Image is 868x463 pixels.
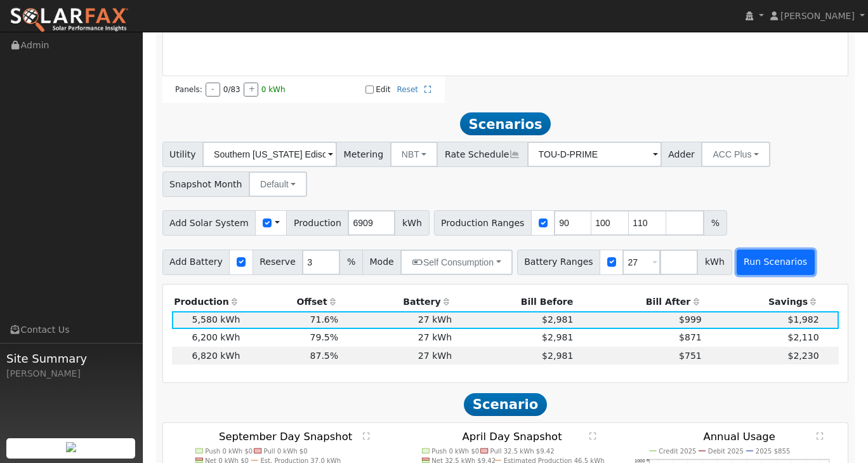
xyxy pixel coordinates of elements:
[701,142,770,167] button: ACC Plus
[659,448,696,455] text: Credit 2025
[704,210,727,236] span: %
[341,311,454,329] td: 27 kWh
[527,142,662,167] input: Select a Rate Schedule
[339,250,362,275] span: %
[6,367,136,380] div: [PERSON_NAME]
[768,297,808,307] span: Savings
[223,84,240,95] span: 0/83
[6,350,136,367] span: Site Summary
[542,332,573,342] span: $2,981
[363,432,370,440] text: 
[397,84,418,95] a: Reset
[542,314,573,325] span: $2,981
[661,142,702,167] span: Adder
[437,142,527,167] span: Rate Schedule
[434,210,532,236] span: Production Ranges
[463,431,563,443] text: April Day Snapshot
[704,431,776,443] text: Annual Usage
[362,250,401,275] span: Mode
[249,171,307,197] button: Default
[253,250,303,275] span: Reserve
[517,250,601,275] span: Battery Ranges
[787,332,819,342] span: $2,110
[175,84,202,95] span: Panels:
[264,448,308,455] text: Pull 0 kWh $0
[341,347,454,365] td: 27 kWh
[708,448,744,455] text: Debit 2025
[172,293,242,311] th: Production
[542,351,573,361] span: $2,981
[787,314,819,325] span: $1,982
[162,250,230,275] span: Add Battery
[162,210,256,236] span: Add Solar System
[460,112,551,135] span: Scenarios
[432,448,480,455] text: Push 0 kWh $0
[10,7,129,34] img: SolarFax
[172,329,242,347] td: 6,200 kWh
[697,250,732,275] span: kWh
[737,250,815,275] button: Run Scenarios
[817,432,824,440] text: 
[242,293,341,311] th: Offset
[780,11,855,21] span: [PERSON_NAME]
[162,171,250,197] span: Snapshot Month
[575,293,704,311] th: Bill After
[395,210,429,236] span: kWh
[464,393,547,416] span: Scenario
[219,431,353,443] text: September Day Snapshot
[172,311,242,329] td: 5,580 kWh
[341,293,454,311] th: Battery
[310,351,338,361] span: 87.5%
[206,83,220,97] button: -
[679,314,702,325] span: $999
[679,351,702,361] span: $751
[390,142,438,167] button: NBT
[310,314,338,325] span: 71.6%
[424,84,431,95] a: Full Screen
[202,142,337,167] input: Select a Utility
[454,293,575,311] th: Bill Before
[490,448,555,455] text: Pull 32.5 kWh $9.42
[679,332,702,342] span: $871
[162,142,204,167] span: Utility
[172,347,242,365] td: 6,820 kWh
[244,83,258,97] button: +
[400,250,512,275] button: Self Consumption
[261,84,286,95] span: 0 kWh
[310,332,338,342] span: 79.5%
[376,84,390,95] label: Edit
[205,448,253,455] text: Push 0 kWh $0
[341,329,454,347] td: 27 kWh
[787,351,819,361] span: $2,230
[336,142,391,167] span: Metering
[286,210,348,236] span: Production
[590,432,597,440] text: 
[756,448,791,455] text: 2025 $855
[66,442,76,452] img: retrieve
